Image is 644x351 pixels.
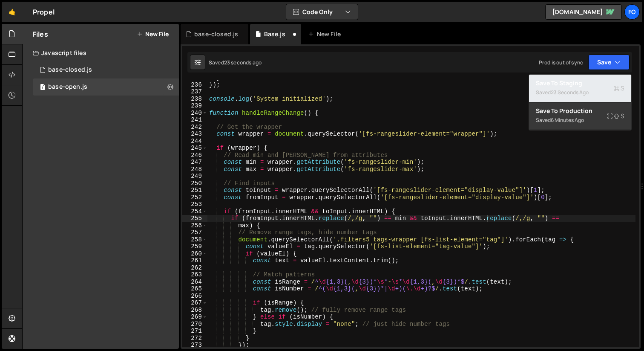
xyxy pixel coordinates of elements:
div: 237 [182,88,207,96]
div: 247 [182,159,207,166]
div: 255 [182,215,207,222]
div: base-open.js [48,83,87,91]
div: 253 [182,201,207,208]
a: 🤙 [2,2,23,22]
div: 241 [182,116,207,124]
div: 263 [182,271,207,278]
div: 244 [182,138,207,145]
button: Save to StagingS Saved23 seconds ago [529,75,631,102]
div: 238 [182,96,207,103]
div: 240 [182,110,207,117]
button: Save to ProductionS Saved6 minutes ago [529,102,631,130]
div: base-closed.js [194,30,238,38]
div: 258 [182,236,207,244]
div: 271 [182,328,207,335]
div: Base.js [264,30,285,38]
div: Javascript files [23,44,179,61]
div: Save to Staging [536,79,624,87]
div: Saved [536,87,624,98]
div: 268 [182,307,207,314]
div: 261 [182,257,207,264]
div: 252 [182,194,207,201]
div: 243 [182,131,207,138]
div: 270 [182,321,207,328]
div: Saved [209,59,262,66]
div: 260 [182,250,207,258]
div: 6 minutes ago [551,116,584,124]
button: Save [588,55,630,70]
div: New File [308,30,344,38]
div: Saved [536,115,624,125]
div: 239 [182,102,207,110]
div: 242 [182,124,207,131]
div: Save to Production [536,107,624,115]
div: 246 [182,152,207,159]
div: 249 [182,173,207,180]
div: 267 [182,299,207,307]
div: 269 [182,313,207,321]
h2: Files [33,29,48,39]
div: 266 [182,293,207,300]
div: 254 [182,208,207,215]
div: 272 [182,335,207,342]
button: New File [137,31,169,38]
div: 262 [182,264,207,272]
div: 265 [182,285,207,293]
div: 23 seconds ago [224,59,262,66]
div: 248 [182,166,207,173]
div: 264 [182,278,207,286]
a: [DOMAIN_NAME] [545,4,622,20]
div: 259 [182,243,207,250]
div: 256 [182,222,207,229]
span: S [614,84,624,93]
div: 273 [182,342,207,349]
div: 23 seconds ago [551,89,589,96]
div: base-closed.js [48,66,92,74]
div: 17111/47461.js [33,61,179,78]
div: Propel [33,7,55,17]
div: 250 [182,180,207,187]
span: S [607,112,624,120]
button: Code Only [286,4,358,20]
div: 251 [182,187,207,194]
div: 236 [182,81,207,89]
div: 17111/47186.js [33,78,179,96]
a: fo [624,4,640,20]
div: 245 [182,145,207,152]
span: 1 [40,84,45,91]
div: Prod is out of sync [539,59,583,66]
div: 257 [182,229,207,236]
